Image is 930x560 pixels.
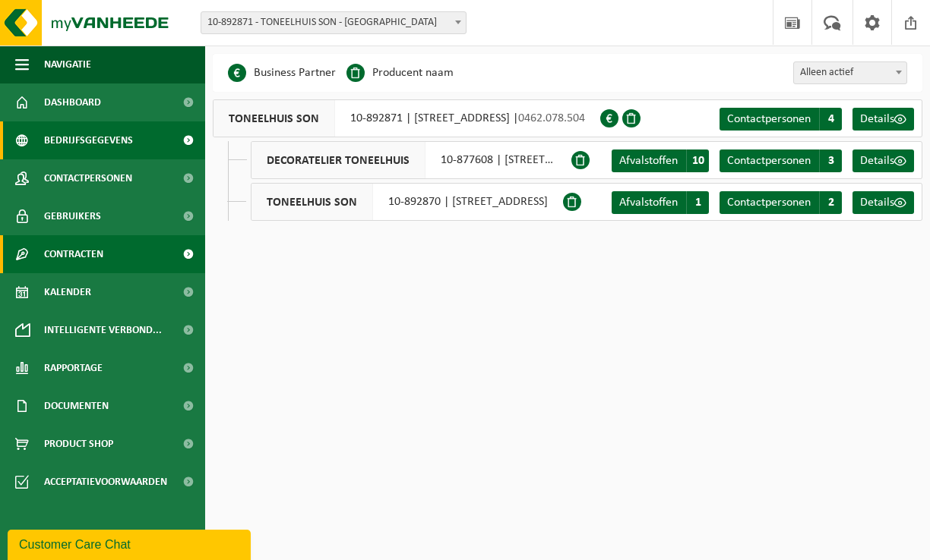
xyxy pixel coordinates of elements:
[819,108,842,131] span: 4
[727,113,811,125] span: Contactpersonen
[518,112,585,124] span: 0462.078.504
[612,149,709,172] a: Afvalstoffen 10
[44,121,133,159] span: Bedrijfsgegevens
[852,149,914,172] a: Details
[44,273,91,311] span: Kalender
[686,149,709,172] span: 10
[44,197,101,235] span: Gebruikers
[251,184,373,220] span: TONEELHUIS SON
[44,83,101,121] span: Dashboard
[251,141,571,179] div: 10-877608 | [STREET_ADDRESS]
[346,61,454,84] li: Producent naam
[612,191,709,214] a: Afvalstoffen 1
[720,191,842,214] a: Contactpersonen 2
[44,235,103,273] span: Contracten
[619,155,678,167] span: Afvalstoffen
[44,311,162,349] span: Intelligente verbond...
[860,155,894,167] span: Details
[793,61,907,84] span: Alleen actief
[794,62,906,83] span: Alleen actief
[720,108,842,131] a: Contactpersonen 4
[44,387,109,425] span: Documenten
[819,191,842,214] span: 2
[852,108,914,131] a: Details
[201,11,467,34] span: 10-892871 - TONEELHUIS SON - ANTWERPEN
[213,99,600,137] div: 10-892871 | [STREET_ADDRESS] |
[251,183,563,221] div: 10-892870 | [STREET_ADDRESS]
[860,197,894,209] span: Details
[228,61,336,84] li: Business Partner
[44,463,167,501] span: Acceptatievoorwaarden
[727,155,811,167] span: Contactpersonen
[214,100,335,137] span: TONEELHUIS SON
[44,425,113,463] span: Product Shop
[860,113,894,125] span: Details
[44,46,91,83] span: Navigatie
[44,349,103,387] span: Rapportage
[201,12,466,33] span: 10-892871 - TONEELHUIS SON - ANTWERPEN
[44,159,132,197] span: Contactpersonen
[720,149,842,172] a: Contactpersonen 3
[251,142,425,178] span: DECORATELIER TONEELHUIS
[8,527,254,560] iframe: chat widget
[619,197,678,209] span: Afvalstoffen
[852,191,914,214] a: Details
[686,191,709,214] span: 1
[727,197,811,209] span: Contactpersonen
[819,149,842,172] span: 3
